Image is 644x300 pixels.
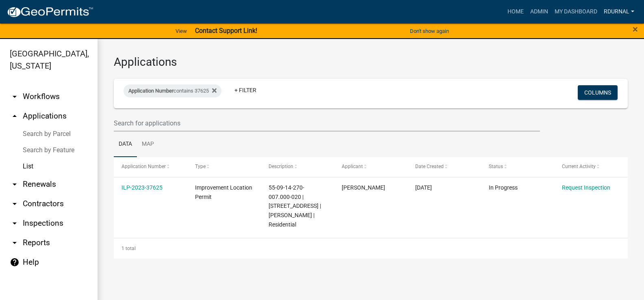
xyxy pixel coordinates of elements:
[269,184,321,228] span: 55-09-14-270-007.000-020 | 2143 E RUTLAND LN | Jim Parsetich | Residential
[481,157,555,177] datatable-header-cell: Status
[10,179,20,189] i: arrow_drop_down
[527,4,551,19] a: Admin
[10,199,20,209] i: arrow_drop_down
[489,164,503,169] span: Status
[334,157,408,177] datatable-header-cell: Applicant
[121,184,163,191] a: ILP-2023-37625
[124,84,221,97] div: contains 37625
[128,88,173,94] span: Application Number
[269,164,293,169] span: Description
[633,24,638,35] span: ×
[195,184,252,200] span: Improvement Location Permit
[195,164,206,169] span: Type
[415,164,444,169] span: Date Created
[554,157,628,177] datatable-header-cell: Current Activity
[489,184,518,191] span: In Progress
[260,157,334,177] datatable-header-cell: Description
[10,238,20,248] i: arrow_drop_down
[228,83,263,97] a: + Filter
[415,184,432,191] span: 11/17/2023
[114,132,137,158] a: Data
[633,24,638,34] button: Close
[114,55,628,69] h3: Applications
[578,85,618,100] button: Columns
[342,164,363,169] span: Applicant
[551,4,601,19] a: My Dashboard
[10,218,20,228] i: arrow_drop_down
[195,27,257,35] strong: Contact Support Link!
[407,24,452,38] button: Don't show again
[408,157,481,177] datatable-header-cell: Date Created
[342,184,385,191] span: Jim Parsetich
[562,184,610,191] a: Request Inspection
[504,4,527,19] a: Home
[121,164,166,169] span: Application Number
[10,111,20,121] i: arrow_drop_up
[114,157,187,177] datatable-header-cell: Application Number
[137,132,159,158] a: Map
[10,92,20,101] i: arrow_drop_down
[114,238,628,259] div: 1 total
[562,164,596,169] span: Current Activity
[172,24,190,38] a: View
[601,4,637,19] a: rdurnal
[10,257,20,267] i: help
[114,115,540,132] input: Search for applications
[187,157,261,177] datatable-header-cell: Type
